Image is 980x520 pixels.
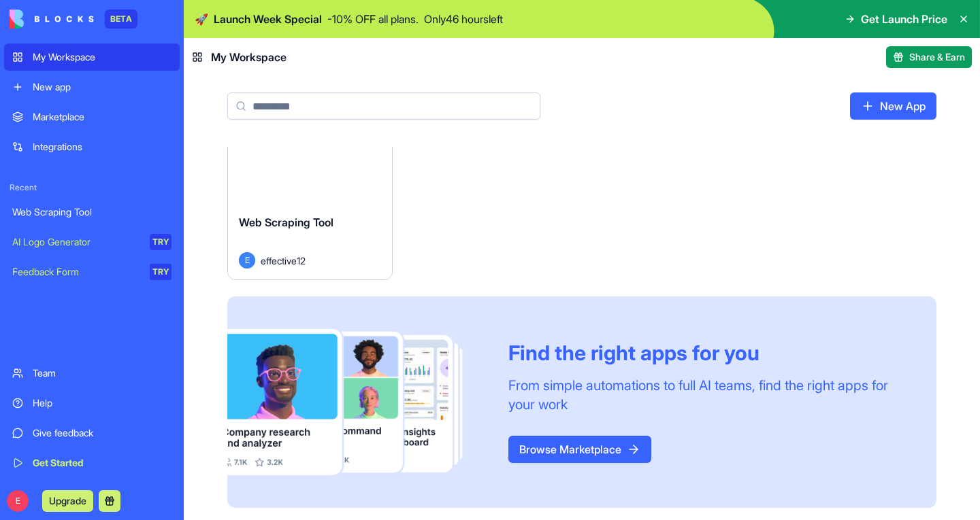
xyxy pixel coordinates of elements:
[4,360,180,387] a: Team
[327,11,419,27] p: - 10 % OFF all plans.
[28,332,228,347] div: FAQ
[214,11,322,27] span: Launch Week Special
[30,458,61,468] span: Home
[20,294,252,322] button: Search for help
[28,230,244,245] div: Create a ticket
[234,22,259,46] div: Close
[42,493,93,507] a: Upgrade
[185,22,212,49] img: Profile image for Michal
[4,198,180,226] a: Web Scraping Tool
[861,11,947,27] span: Get Launch Price
[27,97,245,120] p: Hi effective12 👋
[261,254,306,268] span: effective12
[886,46,972,68] button: Share & Earn
[4,182,180,193] span: Recent
[27,26,44,48] img: logo
[508,341,904,365] div: Find the right apps for you
[27,120,245,143] p: How can we help?
[28,301,110,315] span: Search for help
[105,10,137,29] div: BETA
[4,228,180,256] a: AI Logo GeneratorTRY
[33,426,171,440] div: Give feedback
[850,92,936,120] a: New App
[182,424,272,479] button: Help
[4,133,180,160] a: Integrations
[4,73,180,101] a: New app
[113,458,160,468] span: Messages
[909,50,965,64] span: Share & Earn
[150,264,171,280] div: TRY
[28,256,228,270] div: Tickets
[159,22,186,49] img: Profile image for Shelly
[33,80,171,94] div: New app
[20,250,252,275] div: Tickets
[28,186,227,201] div: We typically reply within 3 hours
[12,235,140,249] div: AI Logo Generator
[33,366,171,380] div: Team
[12,265,140,279] div: Feedback Form
[20,327,252,352] div: FAQ
[4,449,180,476] a: Get Started
[4,103,180,131] a: Marketplace
[33,110,171,124] div: Marketplace
[10,10,94,29] img: logo
[33,396,171,410] div: Help
[33,50,171,64] div: My Workspace
[216,458,238,468] span: Help
[227,329,487,474] img: Frame_181_egmpey.png
[14,160,259,212] div: Send us a messageWe typically reply within 3 hours
[10,10,137,29] a: BETA
[91,424,181,479] button: Messages
[195,11,208,27] span: 🚀
[424,11,503,27] p: Only 46 hours left
[4,419,180,447] a: Give feedback
[33,456,171,470] div: Get Started
[4,258,180,285] a: Feedback FormTRY
[42,490,93,512] button: Upgrade
[4,389,180,417] a: Help
[150,234,171,250] div: TRY
[239,215,333,229] span: Web Scraping Tool
[33,140,171,154] div: Integrations
[7,490,29,512] span: E
[28,172,227,186] div: Send us a message
[211,49,287,65] span: My Workspace
[508,376,904,414] div: From simple automations to full AI teams, find the right apps for your work
[4,44,180,71] a: My Workspace
[12,205,171,219] div: Web Scraping Tool
[239,252,255,268] span: E
[508,436,651,463] a: Browse Marketplace
[227,101,393,280] a: Web Scraping ToolEeffective12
